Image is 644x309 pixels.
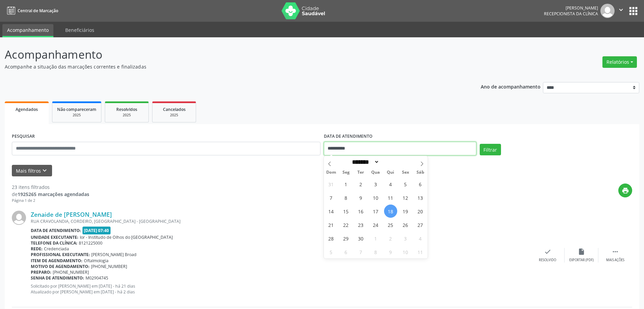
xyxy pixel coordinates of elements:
a: Beneficiários [61,24,99,36]
span: Oftalmologia [84,258,109,264]
a: Acompanhamento [2,24,53,37]
div: Mais ações [606,258,624,263]
span: [PERSON_NAME] Broad [91,252,137,257]
span: Setembro 23, 2025 [354,218,367,231]
span: Sáb [413,170,428,175]
span: Setembro 19, 2025 [399,205,412,218]
span: Setembro 12, 2025 [399,191,412,204]
button: Relatórios [602,56,637,68]
span: Setembro 22, 2025 [339,218,353,231]
button: Filtrar [480,144,501,155]
span: Outubro 10, 2025 [399,245,412,258]
span: Setembro 30, 2025 [354,232,367,245]
b: Profissional executante: [31,252,90,257]
button: Mais filtroskeyboard_arrow_down [12,165,52,177]
b: Rede: [31,246,43,252]
span: Setembro 9, 2025 [354,191,367,204]
span: Setembro 27, 2025 [414,218,427,231]
label: DATA DE ATENDIMENTO [324,131,373,142]
span: Não compareceram [57,107,96,112]
span: Seg [338,170,353,175]
span: Resolvidos [116,107,137,112]
button:  [615,4,627,18]
span: Outubro 4, 2025 [414,232,427,245]
div: 23 itens filtrados [12,184,89,191]
span: Outubro 7, 2025 [354,245,367,258]
span: [PHONE_NUMBER] [91,264,127,269]
b: Senha de atendimento: [31,275,84,281]
span: Setembro 8, 2025 [339,191,353,204]
i: insert_drive_file [578,248,585,255]
span: Setembro 17, 2025 [369,205,382,218]
span: [DATE] 07:40 [82,227,111,234]
b: Data de atendimento: [31,228,81,233]
span: Cancelados [163,107,186,112]
span: Setembro 16, 2025 [354,205,367,218]
div: Página 1 de 2 [12,198,89,204]
a: Central de Marcação [5,5,58,16]
span: [PHONE_NUMBER] [53,269,89,275]
i: keyboard_arrow_down [41,167,48,174]
span: Setembro 2, 2025 [354,177,367,191]
span: Setembro 18, 2025 [384,205,397,218]
i: check [544,248,551,255]
span: Outubro 1, 2025 [369,232,382,245]
p: Acompanhe a situação das marcações correntes e finalizadas [5,63,449,70]
span: Qua [368,170,383,175]
span: Outubro 8, 2025 [369,245,382,258]
span: Outubro 2, 2025 [384,232,397,245]
span: M02904745 [86,275,108,281]
span: Setembro 25, 2025 [384,218,397,231]
span: Setembro 1, 2025 [339,177,353,191]
span: Setembro 11, 2025 [384,191,397,204]
button: apps [627,5,639,17]
span: Agendados [16,107,38,112]
span: Setembro 6, 2025 [414,177,427,191]
span: Setembro 10, 2025 [369,191,382,204]
p: Solicitado por [PERSON_NAME] em [DATE] - há 21 dias Atualizado por [PERSON_NAME] em [DATE] - há 2... [31,283,531,295]
span: Outubro 3, 2025 [399,232,412,245]
span: Outubro 5, 2025 [325,245,338,258]
span: Ter [353,170,368,175]
i:  [617,6,625,14]
input: Year [379,158,402,166]
span: Setembro 5, 2025 [399,177,412,191]
span: Outubro 6, 2025 [339,245,353,258]
span: Setembro 13, 2025 [414,191,427,204]
span: Ior - Institudo de Olhos do [GEOGRAPHIC_DATA] [80,234,173,240]
div: 2025 [157,113,191,118]
span: Setembro 26, 2025 [399,218,412,231]
span: Sex [398,170,413,175]
span: Agosto 31, 2025 [325,177,338,191]
span: Setembro 21, 2025 [325,218,338,231]
span: Setembro 7, 2025 [325,191,338,204]
div: RUA CRAVOLANDIA, CORDEIRO, [GEOGRAPHIC_DATA] - [GEOGRAPHIC_DATA] [31,218,531,224]
span: Outubro 11, 2025 [414,245,427,258]
i:  [612,248,619,255]
span: Central de Marcação [18,8,58,14]
button: print [618,184,632,197]
span: Setembro 20, 2025 [414,205,427,218]
label: PESQUISAR [12,131,35,142]
p: Ano de acompanhamento [481,82,541,91]
span: Setembro 14, 2025 [325,205,338,218]
span: Setembro 15, 2025 [339,205,353,218]
img: img [600,4,615,18]
img: img [12,211,26,225]
div: Exportar (PDF) [569,258,594,263]
span: Setembro 24, 2025 [369,218,382,231]
div: [PERSON_NAME] [544,5,598,11]
select: Month [350,158,380,166]
b: Motivo de agendamento: [31,264,90,269]
span: Setembro 4, 2025 [384,177,397,191]
span: Outubro 9, 2025 [384,245,397,258]
b: Item de agendamento: [31,258,82,264]
p: Acompanhamento [5,46,449,63]
b: Unidade executante: [31,234,78,240]
div: 2025 [110,113,144,118]
b: Telefone da clínica: [31,240,77,246]
span: Setembro 28, 2025 [325,232,338,245]
div: Resolvido [539,258,556,263]
span: Qui [383,170,398,175]
i: print [622,187,629,194]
